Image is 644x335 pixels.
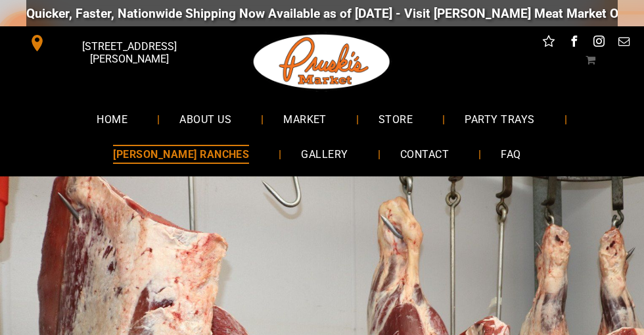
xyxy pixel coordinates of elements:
a: PARTY TRAYS [445,101,554,136]
a: [PERSON_NAME] RANCHES [93,137,269,172]
a: GALLERY [281,137,367,172]
a: CONTACT [380,137,469,172]
a: ABOUT US [160,101,251,136]
span: [STREET_ADDRESS][PERSON_NAME] [49,34,210,72]
a: STORE [359,101,432,136]
a: Social network [541,33,558,53]
a: [STREET_ADDRESS][PERSON_NAME] [20,33,212,53]
img: Pruski-s+Market+HQ+Logo2-1920w.png [251,26,393,97]
a: HOME [77,101,147,136]
a: MARKET [264,101,346,136]
a: instagram [591,33,608,53]
a: FAQ [481,137,540,172]
a: email [616,33,633,53]
a: facebook [566,33,583,53]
